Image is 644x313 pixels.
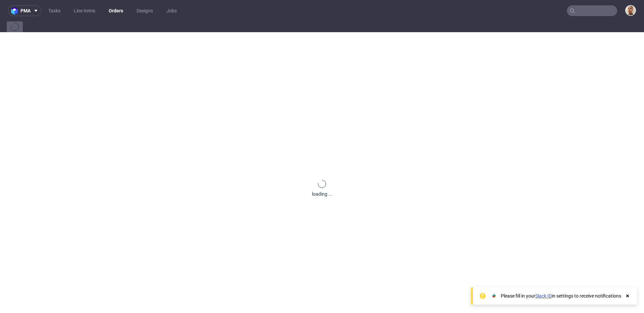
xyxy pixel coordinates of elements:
div: loading ... [312,191,332,197]
a: Jobs [162,5,181,16]
button: pma [8,5,42,16]
img: Slack [491,293,497,299]
img: Bartłomiej Leśniczuk [626,6,635,15]
a: Designs [132,5,157,16]
img: logo [11,7,20,15]
a: Orders [105,5,127,16]
div: Please fill in your in settings to receive notifications [501,293,621,299]
span: pma [20,8,31,13]
a: Tasks [44,5,64,16]
a: Line Items [70,5,99,16]
a: Slack ID [535,293,552,299]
